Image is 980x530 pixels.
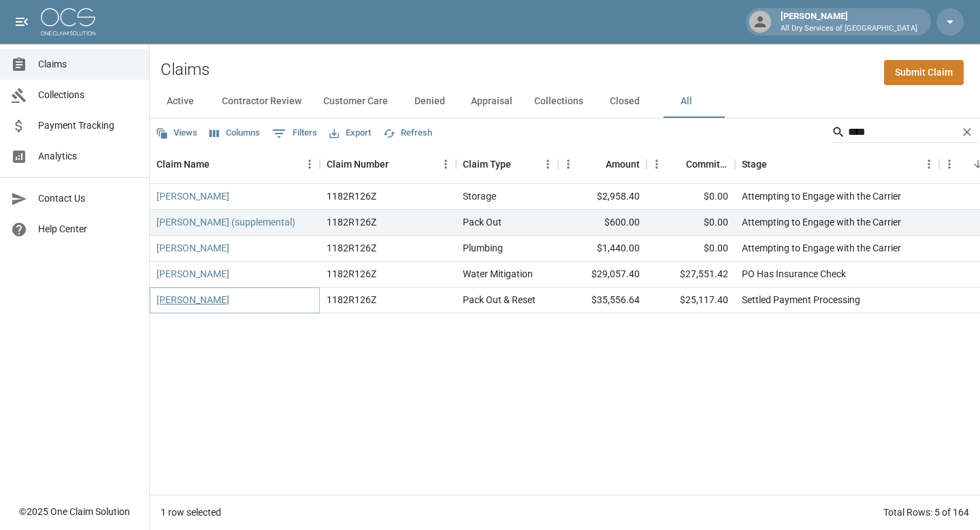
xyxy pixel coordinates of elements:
[686,145,728,183] div: Committed Amount
[647,287,735,313] div: $25,117.40
[269,123,321,144] button: Show filters
[558,154,578,174] button: Menu
[587,155,606,174] button: Sort
[463,215,502,229] div: Pack Out
[157,241,229,255] a: [PERSON_NAME]
[558,262,647,287] div: $29,057.40
[594,85,655,118] button: Closed
[157,189,229,203] a: [PERSON_NAME]
[767,155,786,174] button: Sort
[460,85,523,118] button: Appraisal
[647,236,735,262] div: $0.00
[538,154,558,174] button: Menu
[742,267,846,281] div: PO Has Insurance Check
[647,145,735,183] div: Committed Amount
[511,155,530,174] button: Sort
[38,149,138,163] span: Analytics
[38,191,138,206] span: Contact Us
[463,241,503,255] div: Plumbing
[558,184,647,210] div: $2,958.40
[211,85,312,118] button: Contractor Review
[206,123,263,144] button: Select columns
[775,10,923,34] div: [PERSON_NAME]
[327,145,389,183] div: Claim Number
[647,154,667,174] button: Menu
[558,210,647,236] div: $600.00
[463,293,536,307] div: Pack Out & Reset
[327,293,376,307] div: 1182R126Z
[41,8,95,35] img: ocs-logo-white-transparent.png
[326,123,374,144] button: Export
[463,189,496,203] div: Storage
[735,145,939,183] div: Stage
[606,145,640,183] div: Amount
[463,145,511,183] div: Claim Type
[38,88,138,102] span: Collections
[327,241,376,255] div: 1182R126Z
[327,215,376,229] div: 1182R126Z
[742,145,767,183] div: Stage
[742,215,901,229] div: Attempting to Engage with the Carrier
[647,262,735,287] div: $27,551.42
[742,293,860,307] div: Settled Payment Processing
[456,145,558,183] div: Claim Type
[150,85,980,118] div: dynamic tabs
[327,267,376,281] div: 1182R126Z
[558,287,647,313] div: $35,556.64
[320,145,456,183] div: Claim Number
[939,154,960,174] button: Menu
[157,293,229,307] a: [PERSON_NAME]
[883,505,969,519] div: Total Rows: 5 of 164
[558,145,647,183] div: Amount
[380,123,436,144] button: Refresh
[312,85,399,118] button: Customer Care
[157,145,210,183] div: Claim Name
[655,85,717,118] button: All
[781,23,917,35] p: All Dry Services of [GEOGRAPHIC_DATA]
[152,123,201,144] button: Views
[742,189,901,203] div: Attempting to Engage with the Carrier
[436,154,456,174] button: Menu
[38,119,138,133] span: Payment Tracking
[299,154,320,174] button: Menu
[647,184,735,210] div: $0.00
[19,505,130,518] div: © 2025 One Claim Solution
[150,85,211,118] button: Active
[38,222,138,236] span: Help Center
[399,85,460,118] button: Denied
[558,236,647,262] div: $1,440.00
[38,57,138,72] span: Claims
[884,60,964,85] a: Submit Claim
[150,145,320,183] div: Claim Name
[523,85,594,118] button: Collections
[210,155,229,174] button: Sort
[742,241,901,255] div: Attempting to Engage with the Carrier
[919,154,939,174] button: Menu
[157,267,229,281] a: [PERSON_NAME]
[647,210,735,236] div: $0.00
[957,122,977,142] button: Clear
[161,505,221,519] div: 1 row selected
[389,155,408,174] button: Sort
[157,215,295,229] a: [PERSON_NAME] (supplemental)
[8,8,35,35] button: open drawer
[667,155,686,174] button: Sort
[161,60,210,80] h2: Claims
[327,189,376,203] div: 1182R126Z
[832,121,977,146] div: Search
[463,267,533,281] div: Water Mitigation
